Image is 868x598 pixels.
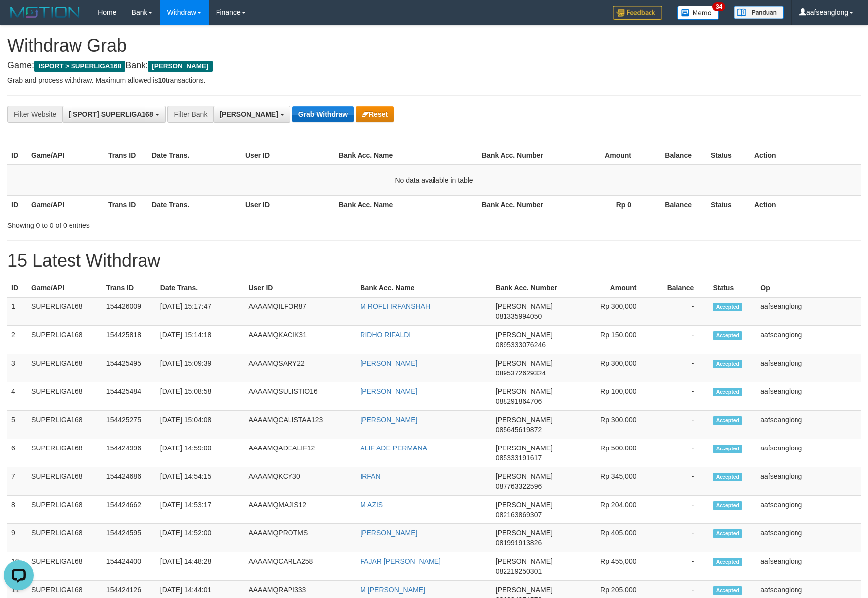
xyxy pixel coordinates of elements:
[651,439,709,467] td: -
[756,297,861,326] td: aafseanglong
[756,524,861,552] td: aafseanglong
[651,552,709,581] td: -
[167,106,213,123] div: Filter Bank
[360,586,425,594] a: M [PERSON_NAME]
[7,382,27,411] td: 4
[613,6,662,20] img: Feedback.jpg
[244,524,356,552] td: AAAAMQPROTMS
[244,297,356,326] td: AAAAMQILFOR87
[62,106,165,123] button: [ISPORT] SUPERLIGA168
[677,6,719,20] img: Button%20Memo.svg
[360,529,417,537] a: [PERSON_NAME]
[360,302,430,310] a: M ROFLI IRFANSHAH
[7,524,27,552] td: 9
[244,326,356,354] td: AAAAMQKACIK31
[7,217,354,230] div: Showing 0 to 0 of 0 entries
[102,297,156,326] td: 154426009
[496,482,542,490] span: Copy 087763322596 to clipboard
[158,76,166,84] strong: 10
[756,411,861,439] td: aafseanglong
[244,411,356,439] td: AAAAMQCALISTAA123
[7,411,27,439] td: 5
[651,354,709,382] td: -
[213,106,290,123] button: [PERSON_NAME]
[565,496,651,524] td: Rp 204,000
[244,439,356,467] td: AAAAMQADEALIF12
[156,297,245,326] td: [DATE] 15:17:47
[707,195,750,214] th: Status
[496,331,553,339] span: [PERSON_NAME]
[27,297,102,326] td: SUPERLIGA168
[27,195,104,214] th: Game/API
[756,552,861,581] td: aafseanglong
[7,61,861,71] h4: Game: Bank:
[148,147,241,165] th: Date Trans.
[756,354,861,382] td: aafseanglong
[713,473,742,481] span: Accepted
[555,147,646,165] th: Amount
[7,552,27,581] td: 10
[244,382,356,411] td: AAAAMQSULISTIO16
[102,411,156,439] td: 154425275
[156,354,245,382] td: [DATE] 15:09:39
[651,279,709,297] th: Balance
[360,387,417,395] a: [PERSON_NAME]
[104,195,148,214] th: Trans ID
[7,36,861,56] h1: Withdraw Grab
[492,279,565,297] th: Bank Acc. Number
[34,61,125,72] span: ISPORT > SUPERLIGA168
[7,354,27,382] td: 3
[102,467,156,496] td: 154424686
[565,279,651,297] th: Amount
[496,444,553,452] span: [PERSON_NAME]
[555,195,646,214] th: Rp 0
[651,496,709,524] td: -
[7,5,83,20] img: MOTION_logo.png
[496,454,542,462] span: Copy 085333191617 to clipboard
[565,439,651,467] td: Rp 500,000
[244,496,356,524] td: AAAAMQMAJIS12
[756,382,861,411] td: aafseanglong
[496,302,553,310] span: [PERSON_NAME]
[241,195,335,214] th: User ID
[651,524,709,552] td: -
[713,586,742,595] span: Accepted
[713,303,742,311] span: Accepted
[292,106,354,122] button: Grab Withdraw
[756,496,861,524] td: aafseanglong
[713,388,742,396] span: Accepted
[496,529,553,537] span: [PERSON_NAME]
[713,558,742,566] span: Accepted
[102,326,156,354] td: 154425818
[27,496,102,524] td: SUPERLIGA168
[360,331,411,339] a: RIDHO RIFALDI
[102,279,156,297] th: Trans ID
[712,2,725,11] span: 34
[496,312,542,320] span: Copy 081335994050 to clipboard
[4,4,34,34] button: Open LiveChat chat widget
[478,147,555,165] th: Bank Acc. Number
[102,382,156,411] td: 154425484
[496,387,553,395] span: [PERSON_NAME]
[756,467,861,496] td: aafseanglong
[156,552,245,581] td: [DATE] 14:48:28
[27,411,102,439] td: SUPERLIGA168
[27,467,102,496] td: SUPERLIGA168
[651,467,709,496] td: -
[156,439,245,467] td: [DATE] 14:59:00
[102,524,156,552] td: 154424595
[7,297,27,326] td: 1
[713,360,742,368] span: Accepted
[27,552,102,581] td: SUPERLIGA168
[244,279,356,297] th: User ID
[7,496,27,524] td: 8
[7,147,27,165] th: ID
[496,416,553,424] span: [PERSON_NAME]
[496,397,542,405] span: Copy 088291864706 to clipboard
[219,110,278,118] span: [PERSON_NAME]
[156,326,245,354] td: [DATE] 15:14:18
[496,567,542,575] span: Copy 082219250301 to clipboard
[478,195,555,214] th: Bank Acc. Number
[565,552,651,581] td: Rp 455,000
[713,331,742,340] span: Accepted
